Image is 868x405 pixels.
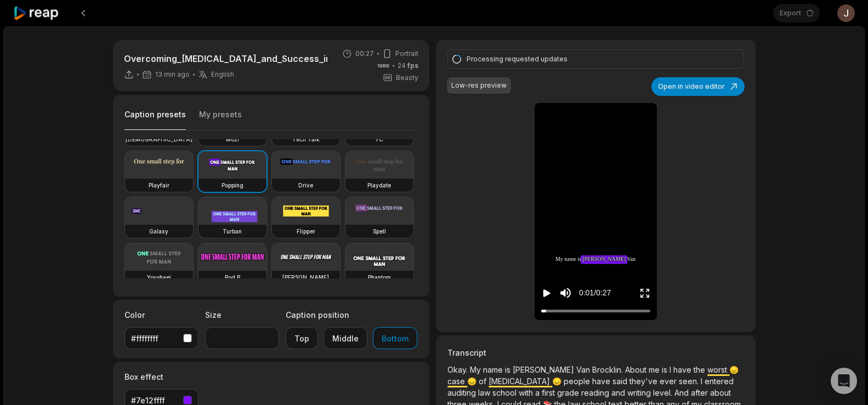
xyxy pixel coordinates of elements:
[149,227,168,236] h3: Galaxy
[629,377,660,386] span: they've
[124,52,327,65] p: Overcoming_[MEDICAL_DATA]_and_Success_in_Law_School
[124,109,186,130] button: Caption presets
[447,365,470,374] span: Okay.
[373,227,386,236] h3: Spell
[565,255,576,264] span: name
[147,273,171,282] h3: Youshaei
[662,365,670,374] span: is
[679,377,701,386] span: seen.
[124,371,198,383] label: Box effect
[286,327,318,349] button: Top
[505,365,513,374] span: is
[535,388,542,397] span: a
[292,135,320,144] h3: Tech Talk
[611,388,627,397] span: and
[492,388,519,397] span: school
[298,181,313,190] h3: Drive
[670,365,673,374] span: I
[627,255,636,264] span: Van
[701,377,705,386] span: I
[705,377,734,386] span: entered
[155,70,190,79] span: 13 min ago
[396,73,418,83] span: Beasty
[541,283,552,303] button: Play video
[226,135,239,144] h3: Mozi
[710,388,731,397] span: about
[583,255,626,264] span: [PERSON_NAME]
[489,377,552,386] span: [MEDICAL_DATA]
[211,70,234,79] span: English
[651,77,745,96] button: Open in video editor
[627,388,653,397] span: writing
[398,61,418,71] span: 24
[579,287,611,299] div: 0:01 / 0:27
[205,309,279,321] label: Size
[367,181,391,190] h3: Playdate
[483,365,505,374] span: name
[286,309,417,321] label: Caption position
[578,255,582,264] span: is
[375,135,383,144] h3: YC
[222,181,243,190] h3: Popping
[447,347,744,358] h3: Transcript
[559,286,572,300] button: Mute sound
[653,388,674,397] span: level.
[368,273,391,282] h3: Phantom
[447,377,467,386] span: case
[555,255,563,264] span: My
[674,388,691,397] span: And
[694,365,707,374] span: the
[707,365,729,374] span: worst
[592,365,625,374] span: Brocklin.
[373,327,417,349] button: Bottom
[467,54,721,64] div: Processing requested updates
[355,49,374,59] span: 00:27
[831,368,857,394] div: Open Intercom Messenger
[131,333,179,344] div: #ffffffff
[557,388,581,397] span: grade
[649,365,662,374] span: me
[223,227,242,236] h3: Turban
[519,388,535,397] span: with
[673,365,694,374] span: have
[407,61,418,70] span: fps
[124,327,198,349] button: #ffffffff
[470,365,483,374] span: My
[282,273,329,282] h3: [PERSON_NAME]
[660,377,679,386] span: ever
[479,377,489,386] span: of
[324,327,367,349] button: Middle
[625,365,649,374] span: About
[576,365,592,374] span: Van
[592,377,612,386] span: have
[513,365,576,374] span: [PERSON_NAME]
[564,377,592,386] span: people
[297,227,315,236] h3: Flipper
[451,81,507,90] div: Low-res preview
[542,388,557,397] span: first
[691,388,710,397] span: after
[478,388,492,397] span: law
[447,388,478,397] span: auditing
[612,377,629,386] span: said
[126,135,192,144] h3: [DEMOGRAPHIC_DATA]
[395,49,418,59] span: Portrait
[225,273,240,282] h3: Pod P
[149,181,169,190] h3: Playfair
[639,283,650,303] button: Enter Fullscreen
[581,388,611,397] span: reading
[199,109,242,130] button: My presets
[124,309,198,321] label: Color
